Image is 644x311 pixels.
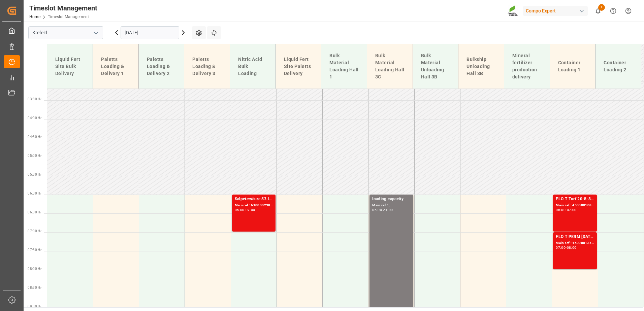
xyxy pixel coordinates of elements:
input: Type to search/select [28,26,103,39]
span: 05:00 Hr [28,154,41,158]
div: Container Loading 1 [555,57,590,76]
div: Bulk Material Loading Hall 3C [373,49,407,83]
div: 07:00 [246,208,255,211]
div: Main ref : 6100002382, 2000001989 [235,203,273,208]
div: Paletts Loading & Delivery 3 [190,53,224,80]
span: 06:30 Hr [28,210,41,214]
span: 1 [598,4,605,11]
button: Help Center [606,3,621,19]
div: Main ref : 4500001085, 2000001103 [556,203,594,208]
div: Paletts Loading & Delivery 1 [98,53,133,80]
div: Main ref : 4500001342, 2000001103 [556,240,594,246]
div: FLO T PERM [DATE] 25kg (x42) INT [556,234,594,240]
div: Bulkship Unloading Hall 3B [464,53,498,80]
div: Nitric Acid Bulk Loading [235,53,270,80]
div: Bulk Material Unloading Hall 3B [418,49,453,83]
div: Bulk Material Loading Hall 1 [327,49,361,83]
div: Container Loading 2 [601,57,636,76]
button: show 1 new notifications [590,3,606,19]
input: DD.MM.YYYY [121,26,179,39]
div: 07:00 [556,246,566,249]
div: loading capacity [372,196,410,203]
div: 08:00 [567,246,577,249]
div: Liquid Fert Site Paletts Delivery [281,53,316,80]
div: - [244,208,245,211]
div: Liquid Fert Site Bulk Delivery [53,53,87,80]
span: 03:30 Hr [28,97,41,101]
div: Mineral fertilizer production delivery [510,49,544,83]
img: Screenshot%202023-09-29%20at%2010.02.21.png_1712312052.png [508,5,518,17]
div: 06:00 [235,208,245,211]
div: Compo Expert [523,6,588,16]
span: 04:30 Hr [28,135,41,139]
div: - [382,208,383,211]
button: Compo Expert [523,4,590,17]
span: 06:00 Hr [28,192,41,195]
div: - [566,208,567,211]
div: 06:00 [372,208,382,211]
button: open menu [91,28,101,38]
div: 21:00 [383,208,393,211]
div: Timeslot Management [29,3,97,13]
span: 09:00 Hr [28,305,41,308]
span: 05:30 Hr [28,173,41,176]
a: Home [29,14,40,19]
div: Paletts Loading & Delivery 2 [144,53,179,80]
span: 08:30 Hr [28,286,41,289]
div: - [566,246,567,249]
div: 07:00 [567,208,577,211]
span: 07:30 Hr [28,248,41,252]
div: FLO T Turf 20-5-8 25kg (x42) INTFLO T PERM [DATE] 25kg (x42) INT;FLO T Turf 20-5-8 25kg (x42) INT [556,196,594,203]
div: Main ref : , [372,203,410,208]
span: 04:00 Hr [28,116,41,120]
div: Salpetersäure 53 lose [235,196,273,203]
span: 08:00 Hr [28,267,41,271]
span: 07:00 Hr [28,229,41,233]
div: 06:00 [556,208,566,211]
